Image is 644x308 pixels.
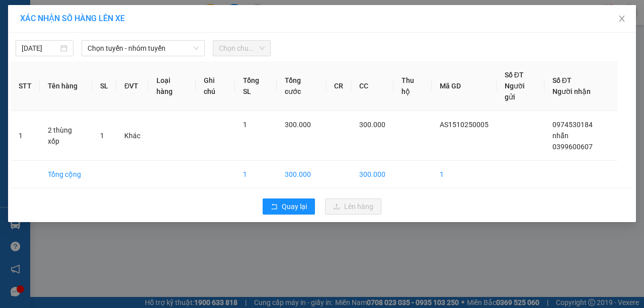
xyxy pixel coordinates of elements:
[277,61,326,111] th: Tổng cước
[608,5,636,33] button: Close
[235,61,276,111] th: Tổng SL
[22,43,58,54] input: 15/10/2025
[326,61,351,111] th: CR
[40,111,92,161] td: 2 thùng xốp
[325,198,381,215] button: uploadLên hàng
[552,132,593,151] span: nhẫn 0399600607
[351,161,393,188] td: 300.000
[235,161,276,188] td: 1
[552,121,593,129] span: 0974530184
[505,82,525,101] span: Người gửi
[196,61,235,111] th: Ghi chú
[92,61,116,111] th: SL
[193,45,199,51] span: down
[282,201,307,212] span: Quay lại
[351,61,393,111] th: CC
[263,198,315,215] button: rollbackQuay lại
[505,71,524,79] span: Số ĐT
[243,121,247,129] span: 1
[40,61,92,111] th: Tên hàng
[11,111,40,161] td: 1
[359,121,385,129] span: 300.000
[393,61,432,111] th: Thu hộ
[116,61,148,111] th: ĐVT
[552,76,572,84] span: Số ĐT
[618,15,626,23] span: close
[148,61,195,111] th: Loại hàng
[100,132,104,140] span: 1
[11,61,40,111] th: STT
[552,87,591,95] span: Người nhận
[285,121,311,129] span: 300.000
[440,121,489,129] span: AS1510250005
[116,111,148,161] td: Khác
[219,41,265,56] span: Chọn chuyến
[432,161,497,188] td: 1
[271,203,278,211] span: rollback
[277,161,326,188] td: 300.000
[40,161,92,188] td: Tổng cộng
[88,41,199,56] span: Chọn tuyến - nhóm tuyến
[432,61,497,111] th: Mã GD
[20,14,125,23] span: XÁC NHẬN SỐ HÀNG LÊN XE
